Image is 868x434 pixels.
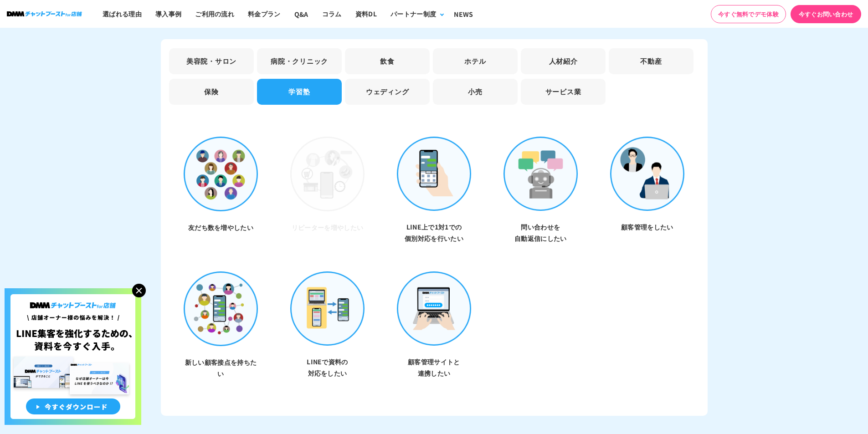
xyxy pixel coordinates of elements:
li: ウェディング [345,79,430,105]
h3: 顧客管理サイトと 連携したい [397,356,472,379]
h3: 顧客管理をしたい [610,221,685,233]
h3: LINE上で1対1での 個別対応を行いたい [397,221,472,244]
li: 病院・クリニック [257,48,342,74]
li: 飲食 [345,48,430,74]
img: ロゴ [7,11,82,16]
li: 人材紹介 [521,48,606,74]
li: 不動産 [609,48,693,74]
li: 学習塾 [257,79,342,105]
h3: 友だち数を増やしたい [184,222,258,233]
h3: LINEで資料の 対応をしたい [290,356,365,379]
div: パートナー制度 [390,9,436,19]
a: 今すぐ無料でデモ体験 [711,5,786,23]
a: 店舗オーナー様の悩みを解決!LINE集客を狂化するための資料を今すぐ入手! [5,288,141,299]
h3: 新しい顧客接点を持ちたい [184,357,258,379]
h3: リピーターを増やしたい [290,222,365,233]
li: ホテル [433,48,518,74]
li: サービス業 [521,79,606,105]
h3: 問い合わせを 自動返信にしたい [503,221,578,244]
li: 保険 [169,79,254,105]
img: 店舗オーナー様の悩みを解決!LINE集客を狂化するための資料を今すぐ入手! [5,288,141,425]
a: 今すぐお問い合わせ [791,5,861,23]
li: 小売 [433,79,518,105]
li: 美容院・サロン [169,48,254,74]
